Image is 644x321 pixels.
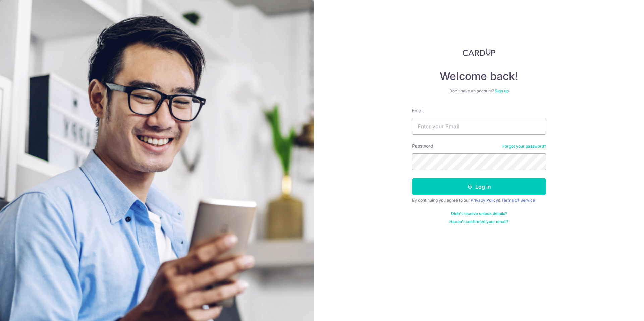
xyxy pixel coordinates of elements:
a: Haven't confirmed your email? [449,219,508,224]
a: Sign up [495,88,509,93]
a: Forgot your password? [502,144,546,149]
a: Privacy Policy [471,198,498,203]
img: CardUp Logo [463,48,495,56]
label: Email [412,107,423,114]
h4: Welcome back! [412,70,546,83]
div: Don’t have an account? [412,88,546,94]
a: Terms Of Service [501,198,535,203]
a: Didn't receive unlock details? [451,211,507,216]
button: Log in [412,178,546,195]
input: Enter your Email [412,118,546,135]
label: Password [412,143,433,149]
div: By continuing you agree to our & [412,198,546,203]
